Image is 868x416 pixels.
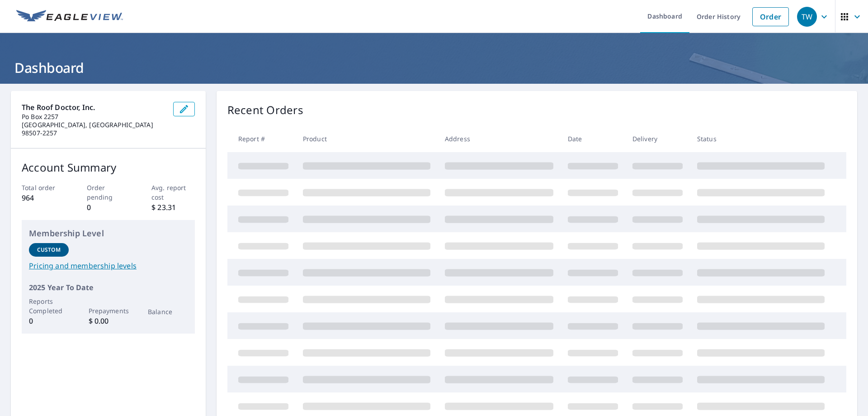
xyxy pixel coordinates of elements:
a: Order [752,7,789,26]
p: Membership Level [29,227,188,239]
th: Address [438,125,561,152]
p: Avg. report cost [151,183,195,202]
th: Report # [227,125,296,152]
p: Custom [37,246,61,254]
img: EV Logo [16,10,123,24]
p: Prepayments [89,306,128,316]
p: Balance [148,307,188,316]
p: Po Box 2257 [22,113,166,121]
th: Status [690,125,832,152]
p: $ 0.00 [89,316,128,326]
p: Order pending [87,183,130,202]
p: $ 23.31 [151,202,195,213]
div: TW [797,7,817,27]
th: Delivery [625,125,690,152]
p: Reports Completed [29,296,69,316]
p: 0 [87,202,130,213]
th: Date [561,125,625,152]
p: Recent Orders [227,102,303,118]
th: Product [296,125,438,152]
p: [GEOGRAPHIC_DATA], [GEOGRAPHIC_DATA] 98507-2257 [22,121,166,137]
p: Account Summary [22,159,195,176]
p: Total order [22,183,65,192]
p: 0 [29,316,69,326]
p: 2025 Year To Date [29,282,188,293]
p: The Roof Doctor, Inc. [22,102,166,113]
h1: Dashboard [11,58,857,77]
a: Pricing and membership levels [29,260,188,271]
p: 964 [22,192,65,203]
